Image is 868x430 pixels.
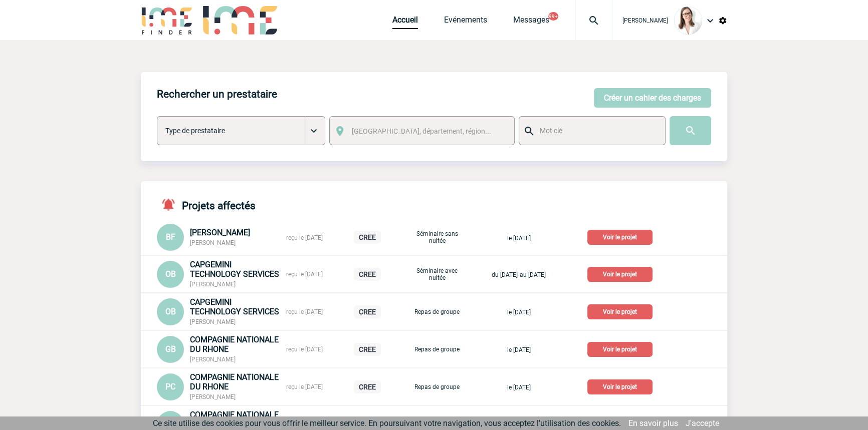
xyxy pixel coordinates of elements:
p: Voir le projet [587,342,653,357]
span: COMPAGNIE NATIONALE DU RHONE [190,410,279,429]
span: le [DATE] [507,235,531,242]
span: BF [166,232,175,242]
span: au [DATE] [520,271,546,278]
span: [PERSON_NAME] [190,281,236,288]
img: IME-Finder [141,6,193,35]
span: le [DATE] [507,346,531,353]
p: Repas de groupe [412,308,462,315]
a: Voir le projet [587,306,657,316]
p: Voir le projet [587,267,653,282]
span: [PERSON_NAME] [622,17,668,24]
a: Accueil [392,15,418,29]
a: J'accepte [686,418,719,428]
a: Voir le projet [587,269,657,278]
span: [PERSON_NAME] [190,239,236,246]
p: Voir le projet [587,304,653,319]
span: [GEOGRAPHIC_DATA], département, région... [352,127,491,135]
p: CREE [354,305,381,318]
p: Repas de groupe [412,383,462,390]
span: CAPGEMINI TECHNOLOGY SERVICES [190,297,279,316]
span: reçu le [DATE] [286,346,323,353]
a: Voir le projet [587,344,657,353]
span: OB [165,269,176,279]
span: reçu le [DATE] [286,308,323,315]
span: [PERSON_NAME] [190,318,236,325]
img: 122719-0.jpg [674,7,702,35]
p: CREE [354,268,381,281]
span: CAPGEMINI TECHNOLOGY SERVICES [190,260,279,279]
span: Ce site utilise des cookies pour vous offrir le meilleur service. En poursuivant votre navigation... [153,418,621,428]
input: Submit [670,116,711,145]
span: reçu le [DATE] [286,383,323,390]
a: Evénements [444,15,487,29]
span: OB [165,307,176,316]
p: CREE [354,343,381,356]
span: reçu le [DATE] [286,234,323,241]
h4: Rechercher un prestataire [157,88,277,100]
a: Messages [513,15,549,29]
span: GB [165,344,176,354]
span: COMPAGNIE NATIONALE DU RHONE [190,372,279,391]
p: CREE [354,380,381,393]
span: COMPAGNIE NATIONALE DU RHONE [190,335,279,354]
img: notifications-active-24-px-r.png [161,197,182,212]
button: 99+ [548,12,558,21]
p: Voir le projet [587,230,653,245]
p: Voir le projet [587,379,653,394]
span: PC [165,382,175,391]
span: [PERSON_NAME] [190,228,250,237]
span: [PERSON_NAME] [190,356,236,363]
a: En savoir plus [628,418,678,428]
span: [PERSON_NAME] [190,393,236,400]
p: Séminaire avec nuitée [412,267,462,281]
span: le [DATE] [507,309,531,316]
p: Repas de groupe [412,346,462,353]
a: Voir le projet [587,381,657,391]
input: Mot clé [537,124,656,137]
span: reçu le [DATE] [286,271,323,278]
h4: Projets affectés [157,197,256,212]
span: du [DATE] [492,271,518,278]
span: le [DATE] [507,384,531,391]
p: Séminaire sans nuitée [412,230,462,244]
a: Voir le projet [587,232,657,241]
p: CREE [354,231,381,244]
